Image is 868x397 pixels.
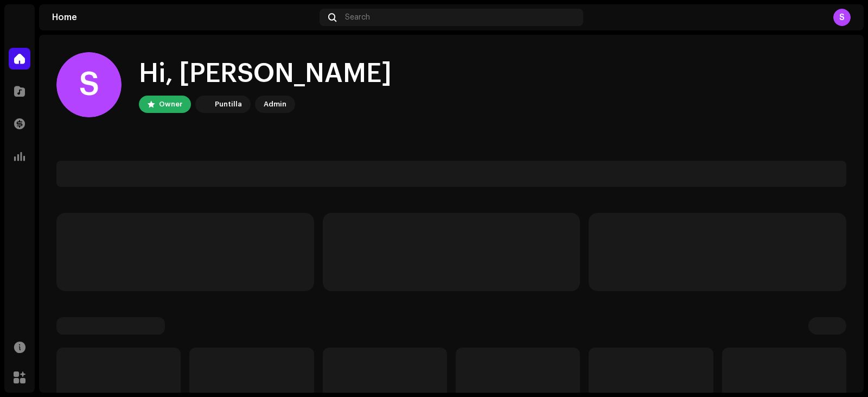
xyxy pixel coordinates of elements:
[159,98,182,111] div: Owner
[139,56,392,91] div: Hi, [PERSON_NAME]
[833,9,851,26] div: S
[52,13,315,22] div: Home
[264,98,286,111] div: Admin
[215,98,242,111] div: Puntilla
[197,98,210,111] img: a6437e74-8c8e-4f74-a1ce-131745af0155
[56,52,122,117] div: S
[345,13,370,22] span: Search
